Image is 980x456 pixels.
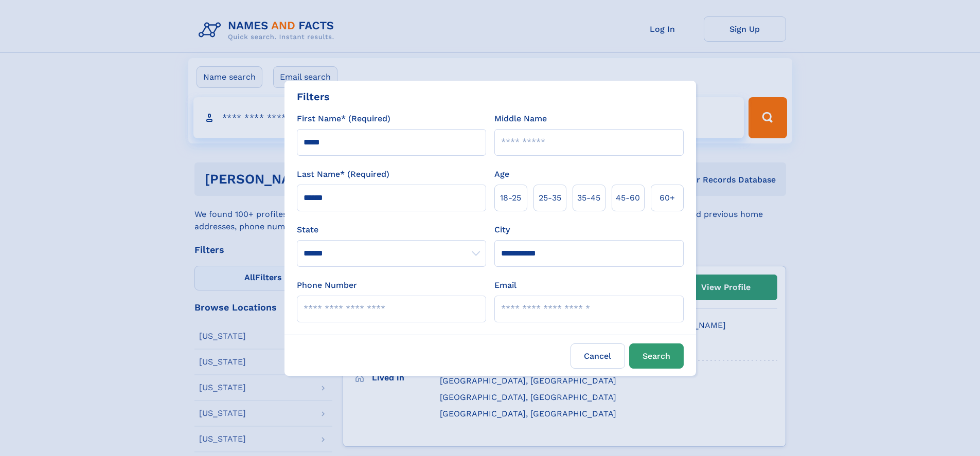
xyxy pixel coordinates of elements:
[494,168,509,180] label: Age
[297,279,357,291] label: Phone Number
[494,113,547,125] label: Middle Name
[500,192,521,204] span: 18‑25
[660,192,675,204] span: 60+
[297,113,390,125] label: First Name* (Required)
[297,89,330,104] div: Filters
[616,192,640,204] span: 45‑60
[494,224,510,236] label: City
[539,192,561,204] span: 25‑35
[297,168,389,180] label: Last Name* (Required)
[297,224,486,236] label: State
[577,192,600,204] span: 35‑45
[629,343,684,369] button: Search
[571,343,625,369] label: Cancel
[494,279,516,291] label: Email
